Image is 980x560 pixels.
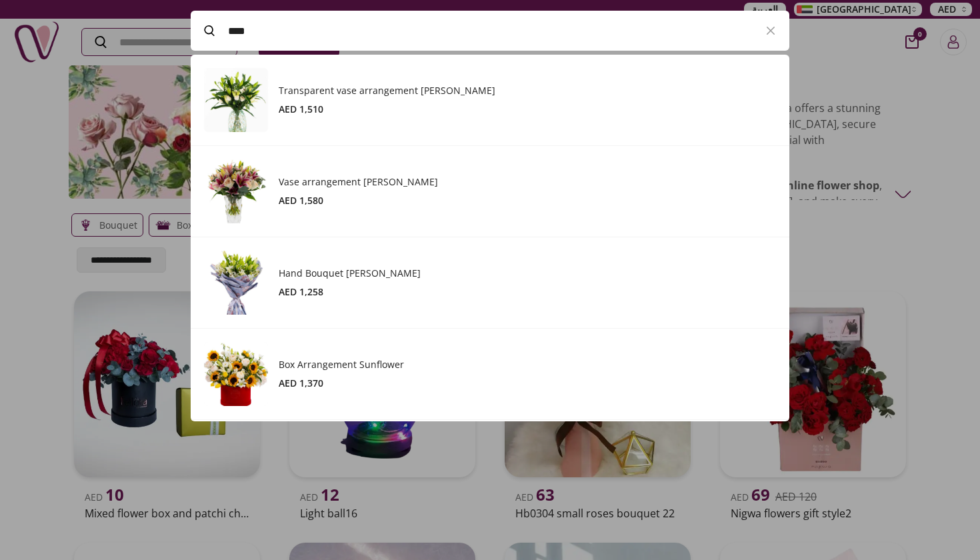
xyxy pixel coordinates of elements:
h3: Box Arrangement Sunflower [279,358,776,371]
a: Product ImageVase arrangement [PERSON_NAME]AED 1,580 [204,159,776,223]
div: AED 1,258 [279,285,776,299]
img: Product Image [204,251,268,315]
h3: Transparent vase arrangement [PERSON_NAME] [279,84,776,97]
div: AED 1,370 [279,377,776,390]
img: Product Image [204,159,268,223]
div: AED 1,510 [279,103,776,116]
a: Product ImageHand Bouquet [PERSON_NAME]AED 1,258 [204,251,776,315]
img: Product Image [204,68,268,132]
div: AED 1,580 [279,194,776,207]
h3: Hand Bouquet [PERSON_NAME] [279,267,776,280]
a: Product ImageBox Arrangement SunflowerAED 1,370 [204,342,776,406]
a: Product ImageTransparent vase arrangement [PERSON_NAME]AED 1,510 [204,68,776,132]
img: Product Image [204,342,268,406]
input: Search [228,12,752,49]
h3: Vase arrangement [PERSON_NAME] [279,175,776,189]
